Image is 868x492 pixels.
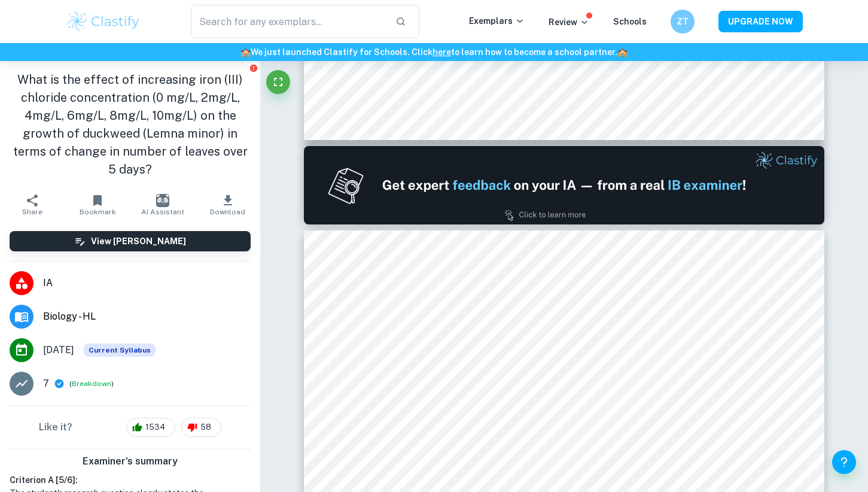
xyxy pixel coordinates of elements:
button: ZT [671,10,695,34]
h6: We just launched Clastify for Schools. Click to learn how to become a school partner. [2,45,866,59]
button: AI Assistant [130,188,196,221]
input: Search for any exemplars... [191,5,386,38]
span: Download [210,208,245,216]
button: Download [195,188,260,221]
p: Review [549,16,589,29]
button: View [PERSON_NAME] [10,231,251,251]
p: 7 [43,376,49,391]
img: Clastify logo [66,10,142,34]
p: Exemplars [469,14,525,28]
span: 58 [194,421,218,433]
button: Report issue [249,63,258,72]
span: Bookmark [80,208,116,216]
span: Share [22,208,42,216]
h1: What is the effect of increasing iron (III) chloride concentration (0 mg/L, 2mg/L, 4mg/L, 6mg/L, ... [10,71,251,178]
div: This exemplar is based on the current syllabus. Feel free to refer to it for inspiration/ideas wh... [84,344,156,357]
h6: Like it? [39,420,72,435]
button: Breakdown [72,378,111,389]
h6: ZT [675,15,689,28]
h6: View [PERSON_NAME] [91,235,186,248]
h6: Criterion A [ 5 / 6 ]: [10,473,251,487]
h6: Examiner's summary [5,454,255,469]
div: 1534 [126,418,175,437]
span: 🏫 [617,47,628,57]
a: here [433,47,451,57]
span: Biology - HL [43,309,251,324]
span: AI Assistant [141,208,184,216]
button: UPGRADE NOW [718,11,803,32]
span: 🏫 [240,47,251,57]
span: 1534 [139,421,172,433]
button: Bookmark [65,188,130,221]
img: AI Assistant [156,194,169,207]
span: [DATE] [43,343,74,357]
span: IA [43,276,251,290]
span: Current Syllabus [84,344,156,357]
a: Schools [613,17,647,26]
img: Ad [304,146,825,224]
div: 58 [181,418,221,437]
button: Help and Feedback [832,450,856,474]
button: Fullscreen [266,70,290,94]
span: ( ) [69,378,114,390]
